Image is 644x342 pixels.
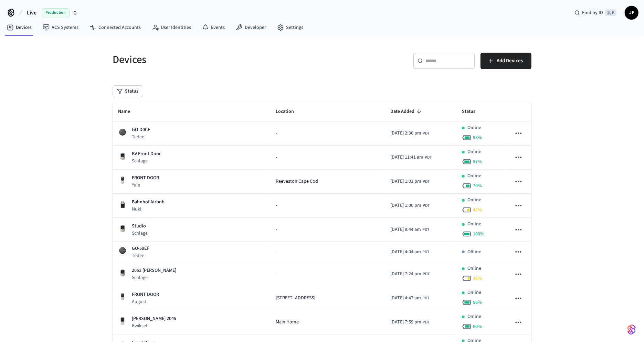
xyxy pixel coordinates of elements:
p: Schlage [132,274,177,281]
span: PDT [425,154,432,161]
p: 2053 [PERSON_NAME] [132,267,177,274]
a: User Identities [146,21,197,34]
p: Kwikset [132,322,177,329]
div: America/Los_Angeles [390,154,432,161]
div: America/Los_Angeles [390,270,430,278]
span: 100 % [473,231,484,237]
span: Main Home [276,319,299,326]
span: [DATE] 4:47 am [390,295,421,302]
span: [DATE] 2:36 pm [390,130,421,137]
p: Yale [132,182,159,189]
p: GO-D0CF [132,126,150,133]
p: Studio [132,223,148,230]
img: Tedee Smart Lock [118,246,127,255]
span: PDT [422,249,429,255]
div: America/Los_Angeles [390,130,430,137]
span: [DATE] 7:24 pm [390,270,421,278]
div: America/Los_Angeles [390,295,429,302]
p: Online [467,265,481,272]
a: Settings [272,21,309,34]
img: Kwikset Halo Touchscreen Wifi Enabled Smart Lock, Polished Chrome, Front [118,317,127,325]
span: [DATE] 1:00 pm [390,202,421,209]
p: FRONT DOOR [132,291,159,298]
span: Name [118,106,139,117]
img: Yale Assure Touchscreen Wifi Smart Lock, Satin Nickel, Front [118,293,127,301]
span: Live [27,9,36,17]
span: 80 % [473,323,482,330]
div: America/Los_Angeles [390,226,429,233]
p: Offline [467,248,481,256]
span: Find by ID [582,9,603,16]
span: ⌘ K [605,9,616,16]
p: Online [467,221,481,228]
span: 97 % [473,158,482,165]
span: 36 % [473,275,482,282]
span: - [276,226,277,233]
p: Tedee [132,252,149,259]
span: Status [462,106,484,117]
p: Online [467,172,481,180]
p: Bahnhof Airbnb [132,199,165,206]
span: PDT [422,227,429,233]
p: Online [467,313,481,320]
p: FRONT DOOR [132,174,159,182]
span: [DATE] 4:04 am [390,248,421,256]
a: Connected Accounts [84,21,146,34]
img: Nuki Smart Lock 3.0 Pro Black, Front [118,200,127,209]
div: America/Los_Angeles [390,248,429,256]
p: BV Front Door [132,150,161,158]
span: PDT [423,130,430,137]
span: Location [276,106,303,117]
p: August [132,298,159,305]
span: [DATE] 11:41 am [390,154,423,161]
span: 70 % [473,182,482,189]
span: Add Devices [497,56,523,65]
span: PDT [423,319,430,325]
span: Production [42,8,70,17]
button: Status [113,86,143,97]
a: ACS Systems [37,21,84,34]
span: JF [625,7,638,19]
div: America/Los_Angeles [390,202,430,209]
div: America/Los_Angeles [390,319,430,326]
img: Schlage Sense Smart Deadbolt with Camelot Trim, Front [118,152,127,160]
a: Devices [1,21,37,34]
span: 96 % [473,299,482,306]
span: 42 % [473,206,482,213]
span: 93 % [473,134,482,141]
span: - [276,202,277,209]
img: Schlage Sense Smart Deadbolt with Camelot Trim, Front [118,269,127,277]
img: Schlage Sense Smart Deadbolt with Camelot Trim, Front [118,224,127,233]
span: - [276,248,277,256]
span: Date Added [390,106,423,117]
img: SeamLogoGradient.69752ec5.svg [627,324,636,335]
h5: Devices [113,53,318,67]
p: Online [467,196,481,204]
span: [STREET_ADDRESS] [276,295,315,302]
span: - [276,154,277,161]
a: Events [197,21,230,34]
span: [DATE] 1:02 pm [390,178,421,185]
span: [DATE] 9:44 am [390,226,421,233]
div: Find by ID⌘ K [569,7,622,19]
div: America/Los_Angeles [390,178,430,185]
img: Tedee Smart Lock [118,128,127,136]
p: Online [467,289,481,296]
span: PDT [422,295,429,301]
p: Online [467,124,481,131]
p: Schlage [132,230,148,237]
span: - [276,270,277,278]
span: PDT [423,179,430,185]
span: [DATE] 7:59 pm [390,319,421,326]
p: Tedee [132,133,150,140]
span: - [276,130,277,137]
span: Reeveston Cape Cod [276,178,318,185]
p: GO-59EF [132,245,149,252]
span: PDT [423,271,430,277]
p: Schlage [132,158,161,164]
img: Yale Assure Touchscreen Wifi Smart Lock, Satin Nickel, Front [118,176,127,184]
span: PDT [423,203,430,209]
p: Online [467,148,481,156]
a: Developer [230,21,272,34]
button: JF [625,6,638,20]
